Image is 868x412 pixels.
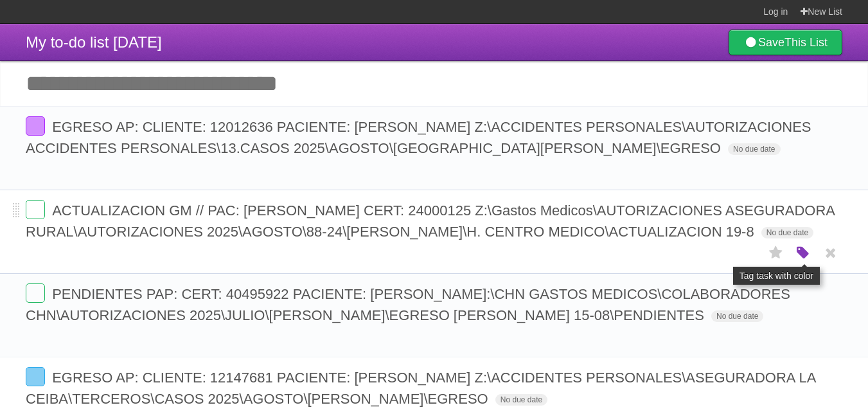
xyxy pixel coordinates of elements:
[26,119,811,156] span: EGRESO AP: CLIENTE: 12012636 PACIENTE: [PERSON_NAME] Z:\ACCIDENTES PERSONALES\AUTORIZACIONES ACCI...
[26,370,815,407] span: EGRESO AP: CLIENTE: 12147681 PACIENTE: [PERSON_NAME] Z:\ACCIDENTES PERSONALES\ASEGURADORA LA CEIB...
[729,30,842,55] a: SaveThis List
[26,200,45,219] label: Done
[764,242,788,264] label: Star task
[784,36,828,49] b: This List
[728,143,780,155] span: No due date
[26,367,45,386] label: Done
[26,283,45,303] label: Done
[26,33,162,51] span: My to-do list [DATE]
[26,202,835,240] span: ACTUALIZACION GM // PAC: [PERSON_NAME] CERT: 24000125 Z:\Gastos Medicos\AUTORIZACIONES ASEGURADOR...
[26,286,790,323] span: PENDIENTES PAP: CERT: 40495922 PACIENTE: [PERSON_NAME]:\CHN GASTOS MEDICOS\COLABORADORES CHN\AUTO...
[761,227,813,238] span: No due date
[711,310,763,322] span: No due date
[495,394,547,406] span: No due date
[26,116,45,136] label: Done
